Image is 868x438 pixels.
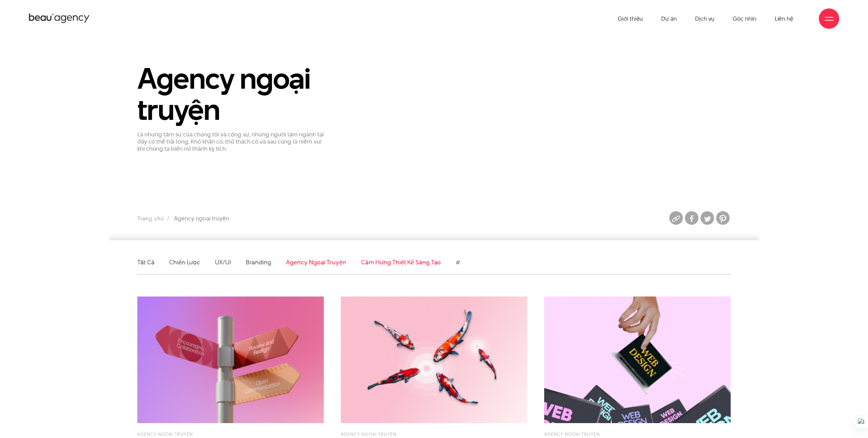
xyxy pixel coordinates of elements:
a: Cảm hứng thiết kế sáng tạo [361,258,441,266]
a: Tất cả [137,258,154,266]
img: 9 dấu hiệu của một mối quan hệ client-agency "lành mạnh" [137,297,324,423]
a: Chiến lược [169,258,200,266]
a: UX/UI [215,258,231,266]
a: Branding [246,258,271,266]
a: Agency ngoại truyện [341,431,396,437]
a: Agency ngoại truyện [286,258,346,266]
p: Là nhưng tâm sự của chúng tôi và cộng sự, nhưng người làm ngành tại đây có thể trải lòng. Khó khă... [137,131,324,152]
img: hop tac agency [341,297,527,423]
img: agency thiet ke website [544,297,731,423]
h1: Agency ngoại truyện [137,63,324,125]
a: Agency ngoại truyện [544,431,600,437]
a: Trang chủ [137,215,164,222]
a: # [456,258,460,266]
a: Agency ngoại truyện [137,431,193,437]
